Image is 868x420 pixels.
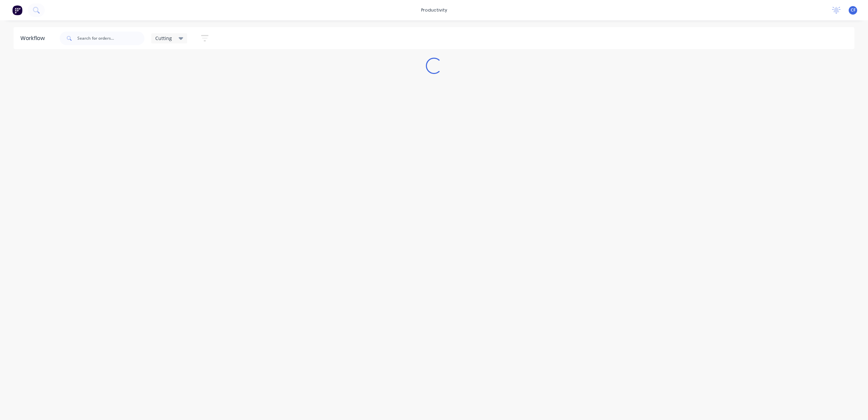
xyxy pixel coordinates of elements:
[20,34,48,42] div: Workflow
[12,5,22,15] img: Factory
[155,35,172,42] span: Cutting
[851,7,855,13] span: CF
[77,32,144,45] input: Search for orders...
[418,5,451,15] div: productivity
